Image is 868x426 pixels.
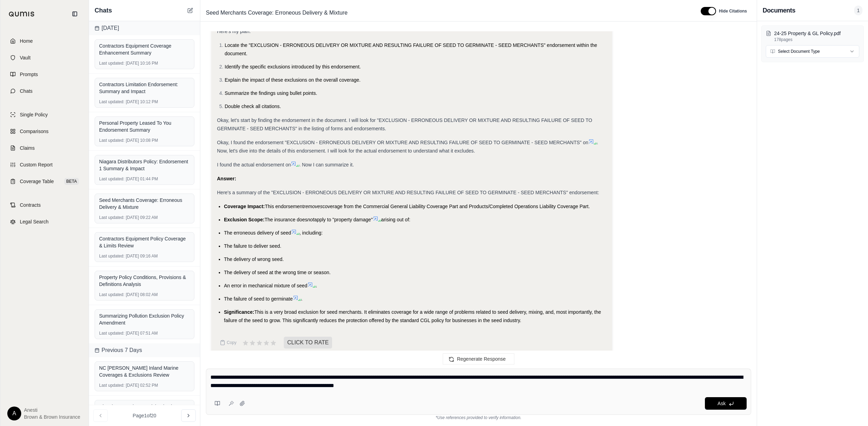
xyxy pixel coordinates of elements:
[9,11,35,17] img: Qumis Logo
[763,6,795,15] h3: Documents
[224,296,293,302] span: The failure of seed to germinate
[64,178,79,185] span: BETA
[717,401,725,406] span: Ask
[225,64,361,69] span: Identify the specific exclusions introduced by this endorsement.
[5,197,85,213] a: Contracts
[20,88,33,95] span: Chats
[225,77,361,83] span: Explain the impact of these exclusions on the overall coverage.
[316,283,317,288] span: .
[99,99,190,105] div: [DATE] 10:12 PM
[217,140,598,154] span: . Now, let's dive into the details of this endorsement. I will look for the actual endorsement to...
[217,140,588,145] span: Okay, I found the endorsement "EXCLUSION - ERRONEOUS DELIVERY OR MIXTURE AND RESULTING FAILURE OF...
[99,158,190,172] div: Niagara Distributors Policy: Endorsement 1 Summary & Impact
[20,178,54,185] span: Coverage Table
[299,230,323,236] span: , including:
[206,415,751,420] div: *Use references provided to verify information.
[224,309,601,323] span: This is a very broad exclusion for seed merchants. It eliminates coverage for a wide range of pro...
[307,217,314,222] span: not
[99,312,190,326] div: Summarizing Pollution Exclusion Policy Amendment
[99,215,124,220] span: Last updated:
[265,204,304,209] span: This endorsement
[774,37,859,42] p: 178 pages
[5,67,85,82] a: Prompts
[5,124,85,139] a: Comparisons
[322,204,590,209] span: coverage from the Commercial General Liability Coverage Part and Products/Completed Operations Li...
[99,215,190,220] div: [DATE] 09:22 AM
[99,138,190,143] div: [DATE] 10:08 PM
[5,107,85,122] a: Single Policy
[5,140,85,156] a: Claims
[224,230,291,236] span: The erroneous delivery of seed
[5,214,85,229] a: Legal Search
[20,218,49,225] span: Legal Search
[20,128,48,135] span: Comparisons
[69,8,80,19] button: Collapse sidebar
[457,356,506,362] span: Regenerate Response
[284,337,332,349] span: CLICK TO RATE
[203,7,350,18] span: Seed Merchants Coverage: Erroneous Delivery & Mixture
[774,30,859,37] p: 24-25 Property & GL Policy.pdf
[99,60,124,66] span: Last updated:
[381,217,410,222] span: arising out of:
[20,38,33,44] span: Home
[7,407,21,420] div: A
[133,412,156,419] span: Page 1 of 20
[443,353,514,364] button: Regenerate Response
[224,309,254,315] span: Significance:
[5,33,85,49] a: Home
[224,270,331,275] span: The delivery of seed at the wrong time or season.
[304,204,323,209] span: removes
[225,90,317,96] span: Summarize the findings using bullet points.
[186,6,194,15] button: New Chat
[99,197,190,211] div: Seed Merchants Coverage: Erroneous Delivery & Mixture
[89,21,200,35] div: [DATE]
[217,336,239,350] button: Copy
[99,81,190,95] div: Contractors Limitation Endorsement: Summary and Impact
[217,176,236,181] strong: Answer:
[314,217,373,222] span: apply to "property damage"
[20,161,53,168] span: Custom Report
[5,83,85,99] a: Chats
[99,60,190,66] div: [DATE] 10:16 PM
[99,99,124,105] span: Last updated:
[99,292,124,297] span: Last updated:
[20,145,35,151] span: Claims
[203,7,692,18] div: Edit Title
[89,343,200,357] div: Previous 7 Days
[99,253,190,259] div: [DATE] 09:16 AM
[265,217,307,222] span: The insurance does
[99,292,190,297] div: [DATE] 08:02 AM
[99,364,190,378] div: NC [PERSON_NAME] Inland Marine Coverages & Exclusions Review
[99,176,124,182] span: Last updated:
[99,403,190,417] div: Historic Properties Special Valuations Endorsement Summary
[225,104,281,109] span: Double check all citations.
[224,204,265,209] span: Coverage Impact:
[99,330,124,336] span: Last updated:
[20,111,48,118] span: Single Policy
[20,54,31,61] span: Vault
[5,50,85,65] a: Vault
[299,162,354,167] span: . Now I can summarize it.
[99,176,190,182] div: [DATE] 01:44 PM
[705,397,747,410] button: Ask
[99,235,190,249] div: Contractors Equipment Policy Coverage & Limits Review
[225,42,597,56] span: Locate the "EXCLUSION - ERRONEOUS DELIVERY OR MIXTURE AND RESULTING FAILURE OF SEED TO GERMINATE ...
[24,407,80,413] span: Anesti
[217,28,251,34] span: Here's my plan:
[5,157,85,172] a: Custom Report
[20,71,38,78] span: Prompts
[217,117,592,131] span: Okay, let's start by finding the endorsement in the document. I will look for "EXCLUSION - ERRONE...
[99,274,190,288] div: Property Policy Conditions, Provisions & Definitions Analysis
[5,174,85,189] a: Coverage TableBETA
[95,6,112,15] span: Chats
[224,283,307,288] span: An error in mechanical mixture of seed
[99,330,190,336] div: [DATE] 07:51 AM
[99,138,124,143] span: Last updated:
[20,202,41,208] span: Contracts
[99,42,190,56] div: Contractors Equipment Coverage Enhancement Summary
[217,190,599,195] span: Here's a summary of the "EXCLUSION - ERRONEOUS DELIVERY OR MIXTURE AND RESULTING FAILURE OF SEED ...
[224,243,281,249] span: The failure to deliver seed.
[99,253,124,259] span: Last updated:
[99,383,190,388] div: [DATE] 02:52 PM
[99,383,124,388] span: Last updated:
